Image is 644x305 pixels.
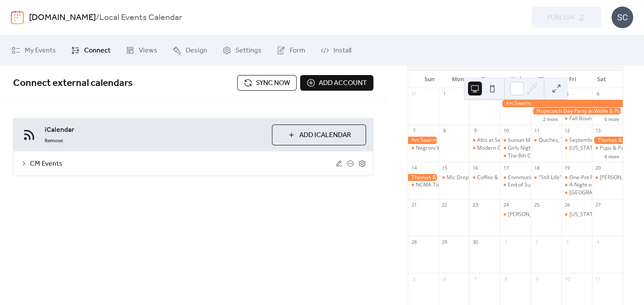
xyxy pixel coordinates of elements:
span: Form [290,46,305,56]
div: Fri [559,71,587,88]
div: The 8th Continent with Dr. Meg Lowman [500,152,531,160]
div: North Carolina FC vs. Miami FC: Fall Fest/State Fair/College Night [562,211,592,218]
div: Evelyn’s Book Club [500,211,531,218]
div: 10 [503,128,509,134]
div: 12 [564,128,571,134]
div: 30 [472,239,478,245]
div: NCMA Tidewater Tea [408,181,439,189]
span: My Events [25,46,56,56]
span: Install [333,46,351,56]
div: 20 [595,164,601,171]
div: NCMA Tidewater Tea [416,181,467,189]
div: Wilson Jazz Festival [592,174,623,181]
div: A Night of Romantasy Gala [562,181,592,189]
div: "Still Life" Wine Tasting [531,174,562,181]
div: A Night of Romantasy Gala [569,181,634,189]
div: Coffee & Culture [469,174,500,181]
div: End of Summer Cast Iron Cooking [508,181,589,189]
div: Modern Calligraphy for Beginners at W.E.L.D. Wine & Beer [469,144,500,152]
div: 7 [472,275,478,282]
div: 25 [533,202,540,208]
div: Sun [415,71,444,88]
a: My Events [5,39,62,62]
div: 10 [564,275,571,282]
span: Views [139,46,157,56]
div: Mic Drop Club [447,174,481,181]
div: North Carolina FC vs. El Paso Locomotive: BBQ, Beer, Bourbon Night [562,144,592,152]
div: 19 [564,164,571,171]
div: Quiches, Tarts, Pies ... Oh My! [539,137,609,144]
div: Wed [501,71,530,88]
div: Fall Bounty Macarons [569,115,621,122]
div: Tue [472,71,501,88]
div: 3 [564,239,571,245]
div: Negroni Week Kickoff Event [416,144,482,152]
a: Design [166,39,214,62]
a: [DOMAIN_NAME] [29,10,96,26]
div: 8 [503,275,509,282]
div: 9 [472,128,478,134]
div: Sunset Music Series [508,137,556,144]
div: 22 [441,202,448,208]
div: 1 [503,239,509,245]
div: 2 [533,239,540,245]
div: Thu [530,71,559,88]
div: Fall Bounty Macarons [562,115,592,122]
div: 6 [595,91,601,97]
a: Connect [65,39,117,62]
div: Community Yoga Flow With Corepower Yoga [508,174,615,181]
span: Add account [319,78,367,89]
div: 13 [595,128,601,134]
div: 21 [411,202,417,208]
div: 14 [411,164,417,171]
div: 18 [533,164,540,171]
div: Community Yoga Flow With Corepower Yoga [500,174,531,181]
div: Mon [444,71,472,88]
div: One-Pot Pasta [562,174,592,181]
span: Connect [84,46,111,56]
div: 31 [411,91,417,97]
div: "Still Life" Wine Tasting [539,174,594,181]
div: Mic Drop Club [439,174,470,181]
div: 5 [564,91,571,97]
div: Quiches, Tarts, Pies ... Oh My! [531,137,562,144]
span: CM Events [30,159,336,169]
div: Girls Night Out [500,144,531,152]
div: 16 [472,164,478,171]
div: [PERSON_NAME]’s Book Club [508,211,578,218]
img: ical [20,126,38,144]
div: Thomas & Friends in the Garden at New Hope Valley Railway [592,137,623,144]
div: Pups & Pastries [600,144,637,152]
div: Negroni Week Kickoff Event [408,144,439,152]
div: Modern Calligraphy for Beginners at W.E.L.D. Wine & Beer [477,144,618,152]
div: 5 [411,275,417,282]
div: Pups & Pastries [592,144,623,152]
div: 28 [411,239,417,245]
b: / [96,10,99,26]
b: Local Events Calendar [99,10,182,26]
div: 11 [595,275,601,282]
div: The 8th Continent with [PERSON_NAME] [508,152,604,160]
div: 29 [441,239,448,245]
div: One-Pot Pasta [569,174,603,181]
div: Sunset Music Series [500,137,531,144]
div: Art Swarm [408,137,439,144]
div: 24 [503,202,509,208]
button: 2 more [539,115,561,122]
span: Add iCalendar [299,130,351,141]
div: SC [611,7,633,28]
div: 27 [595,202,601,208]
button: Add iCalendar [272,125,366,145]
div: September Apples Aplenty [562,137,592,144]
a: Views [119,39,164,62]
div: 23 [472,202,478,208]
div: 7 [411,128,417,134]
a: Settings [216,39,268,62]
div: 4 [595,239,601,245]
span: Settings [235,46,262,56]
span: iCalendar [45,125,265,135]
div: 9 [533,275,540,282]
button: 4 more [601,152,623,160]
div: Homegrown National Park with Professor Doug Tallamy [562,189,592,197]
div: Art Swarm [500,100,623,107]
